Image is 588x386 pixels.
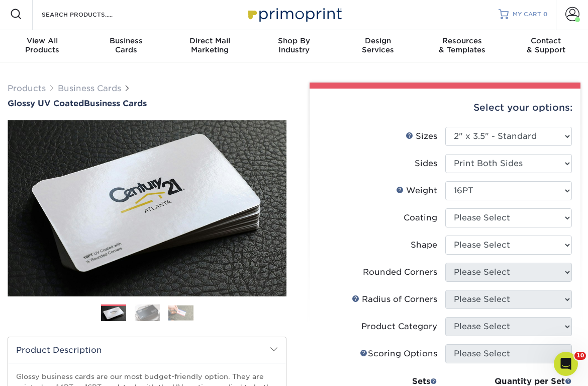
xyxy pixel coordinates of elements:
img: Business Cards 03 [168,305,193,321]
a: BusinessCards [84,30,168,62]
div: & Templates [420,36,504,54]
div: Shape [411,239,437,251]
div: Industry [252,36,336,54]
input: SEARCH PRODUCTS..... [41,8,139,20]
a: Glossy UV CoatedBusiness Cards [8,99,286,108]
a: Resources& Templates [420,30,504,62]
span: 10 [574,352,586,360]
div: Product Category [361,321,437,333]
div: Cards [84,36,168,54]
span: MY CART [513,10,541,19]
span: Direct Mail [168,36,252,45]
div: & Support [504,36,588,54]
div: Scoring Options [360,348,437,360]
img: Primoprint [244,3,344,25]
img: Business Cards 02 [135,304,160,322]
img: Business Cards 01 [101,301,126,326]
div: Coating [404,212,437,224]
span: Business [84,36,168,45]
div: Sizes [406,130,437,142]
a: Contact& Support [504,30,588,62]
div: Marketing [168,36,252,54]
div: Rounded Corners [363,266,437,278]
div: Select your options: [318,89,572,127]
h1: Business Cards [8,99,286,108]
h2: Product Description [8,337,286,363]
a: Shop ByIndustry [252,30,336,62]
iframe: Google Customer Reviews [3,355,85,382]
img: Glossy UV Coated 01 [8,69,286,348]
span: Resources [420,36,504,45]
span: Contact [504,36,588,45]
a: Business Cards [58,84,121,93]
a: DesignServices [336,30,420,62]
span: 0 [543,11,548,18]
div: Sides [415,158,437,170]
span: Shop By [252,36,336,45]
div: Weight [396,185,437,197]
span: Design [336,36,420,45]
iframe: Intercom live chat [554,352,578,376]
a: Direct MailMarketing [168,30,252,62]
span: Glossy UV Coated [8,99,84,108]
a: Products [8,84,46,93]
div: Radius of Corners [352,293,437,305]
div: Services [336,36,420,54]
